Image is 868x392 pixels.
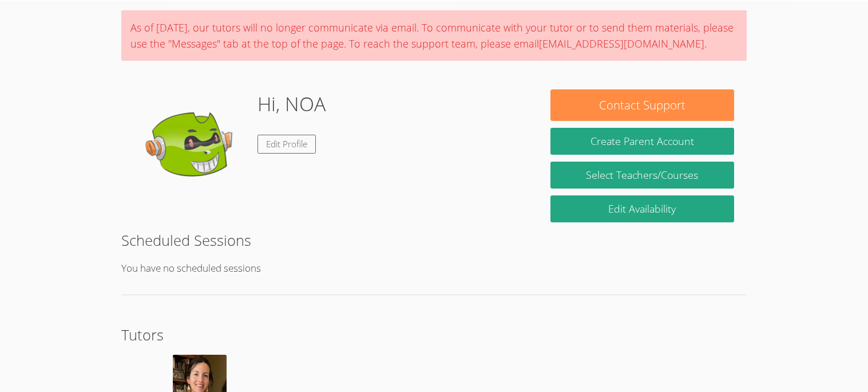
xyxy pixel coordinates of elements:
[550,162,734,189] a: Select Teachers/Courses
[550,128,734,155] button: Create Parent Account
[121,260,746,277] p: You have no scheduled sessions
[550,89,734,121] button: Contact Support
[257,89,326,119] h1: Hi, NOA
[134,89,248,204] img: default.png
[550,195,734,222] a: Edit Availability
[121,229,746,251] h2: Scheduled Sessions
[257,135,316,154] a: Edit Profile
[121,324,746,346] h2: Tutors
[121,10,746,61] div: As of [DATE], our tutors will no longer communicate via email. To communicate with your tutor or ...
